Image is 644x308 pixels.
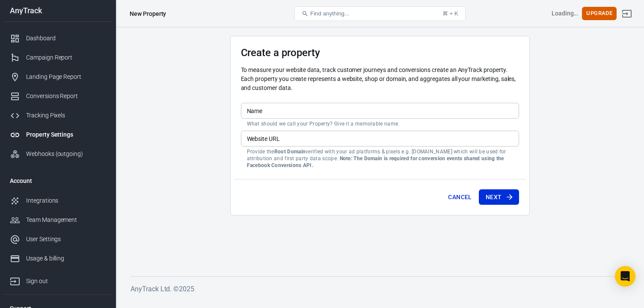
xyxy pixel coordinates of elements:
[552,9,579,18] div: Account id: <>
[3,87,113,106] a: Conversions Report
[274,149,306,155] strong: Root Domain
[26,53,106,62] div: Campaign Report
[26,277,106,286] div: Sign out
[241,103,519,119] input: Your Website Name
[131,284,629,294] h6: AnyTrack Ltd. © 2025
[479,189,519,205] button: Next
[3,106,113,125] a: Tracking Pixels
[582,7,617,20] button: Upgrade
[310,10,349,17] span: Find anything...
[247,148,513,169] p: Provide the verified with your ad platforms & pixels e.g. [DOMAIN_NAME] which will be used for at...
[241,66,519,93] p: To measure your website data, track customer journeys and conversions create an AnyTrack property...
[3,191,113,210] a: Integrations
[26,150,106,158] div: Webhooks (outgoing)
[3,48,113,67] a: Campaign Report
[26,72,106,81] div: Landing Page Report
[26,92,106,101] div: Conversions Report
[26,254,106,263] div: Usage & billing
[26,111,106,120] div: Tracking Pixels
[247,120,513,127] p: What should we call your Property? Give it a memorable name.
[3,249,113,268] a: Usage & billing
[241,47,519,59] h3: Create a property
[3,268,113,291] a: Sign out
[26,215,106,224] div: Team Management
[241,131,519,147] input: example.com
[3,170,113,191] li: Account
[26,34,106,43] div: Dashboard
[3,67,113,87] a: Landing Page Report
[442,10,458,17] div: ⌘ + K
[3,29,113,48] a: Dashboard
[247,155,504,168] strong: Note: The Domain is required for conversion events shared using the Facebook Conversions API.
[26,235,106,244] div: User Settings
[615,266,635,287] div: Open Intercom Messenger
[3,7,113,15] div: AnyTrack
[294,6,466,21] button: Find anything...⌘ + K
[26,130,106,139] div: Property Settings
[3,125,113,144] a: Property Settings
[130,9,166,18] div: New Property
[3,144,113,164] a: Webhooks (outgoing)
[617,3,637,24] a: Sign out
[445,189,475,205] button: Cancel
[3,210,113,230] a: Team Management
[26,196,106,205] div: Integrations
[3,230,113,249] a: User Settings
